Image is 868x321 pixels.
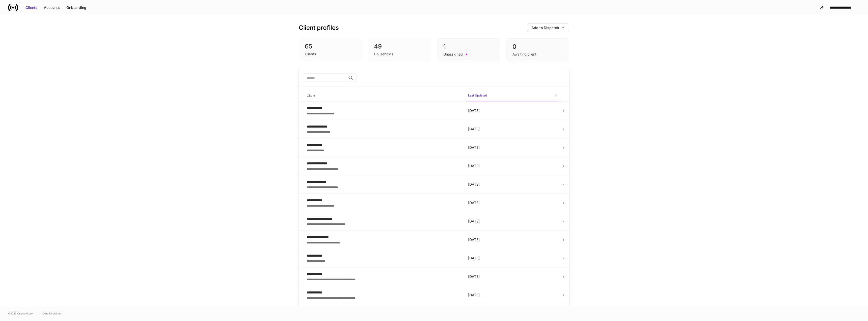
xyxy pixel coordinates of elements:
[468,108,557,113] p: [DATE]
[8,311,33,315] span: © 2025 OneAdvisory
[468,237,557,242] p: [DATE]
[63,4,90,12] button: Onboarding
[468,182,557,187] p: [DATE]
[41,4,63,12] button: Accounts
[468,93,487,98] h6: Last Updated
[22,4,41,12] button: Clients
[25,5,37,10] div: Clients
[468,163,557,168] p: [DATE]
[299,24,339,32] h3: Client profiles
[374,42,425,51] div: 49
[443,43,494,51] div: 1
[468,127,557,132] p: [DATE]
[374,52,393,57] div: Households
[468,145,557,150] p: [DATE]
[305,42,356,51] div: 65
[43,311,62,315] a: Data Disclaimer
[466,90,559,101] span: Last Updated
[531,25,559,30] div: Add to Dispatch
[512,52,536,57] div: Awaiting client
[468,200,557,205] p: [DATE]
[66,5,86,10] div: Onboarding
[307,93,315,98] h6: Client
[512,43,563,51] div: 0
[527,23,569,32] button: Add to Dispatch
[44,5,60,10] div: Accounts
[468,219,557,224] p: [DATE]
[305,52,316,57] div: Clients
[468,274,557,279] p: [DATE]
[305,91,462,101] span: Client
[468,256,557,261] p: [DATE]
[468,292,557,298] p: [DATE]
[437,38,500,61] div: 1Unassigned
[443,52,463,57] div: Unassigned
[506,38,569,61] div: 0Awaiting client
